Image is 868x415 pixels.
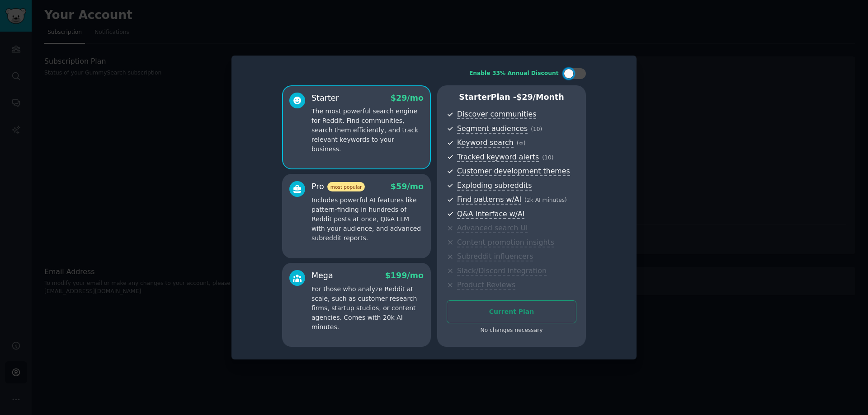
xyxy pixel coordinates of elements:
div: Pro [311,181,365,192]
span: Find patterns w/AI [457,195,521,205]
span: ( 10 ) [542,154,553,161]
span: Slack/Discord integration [457,266,547,276]
p: For those who analyze Reddit at scale, such as customer research firms, startup studios, or conte... [311,284,424,332]
span: Segment audiences [457,124,528,134]
span: Exploding subreddits [457,181,532,191]
span: ( 10 ) [531,126,542,132]
div: Mega [311,270,333,281]
span: Advanced search UI [457,224,528,233]
span: Content promotion insights [457,238,554,247]
span: Product Reviews [457,280,515,290]
span: $ 59 /mo [391,182,424,191]
span: $ 29 /mo [391,93,424,103]
span: Discover communities [457,110,536,119]
span: ( ∞ ) [517,140,526,146]
span: $ 199 /mo [385,271,424,280]
div: Enable 33% Annual Discount [469,70,559,78]
p: Starter Plan - [447,92,576,103]
span: $ 29 /month [516,93,564,102]
span: Tracked keyword alerts [457,153,539,162]
div: No changes necessary [447,326,576,335]
span: Customer development themes [457,167,570,176]
span: Subreddit influencers [457,252,533,261]
span: most popular [327,182,365,191]
p: Includes powerful AI features like pattern-finding in hundreds of Reddit posts at once, Q&A LLM w... [311,196,424,243]
span: Q&A interface w/AI [457,210,524,219]
p: The most powerful search engine for Reddit. Find communities, search them efficiently, and track ... [311,107,424,154]
div: Starter [311,93,339,104]
span: Keyword search [457,138,514,148]
span: ( 2k AI minutes ) [524,197,567,203]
